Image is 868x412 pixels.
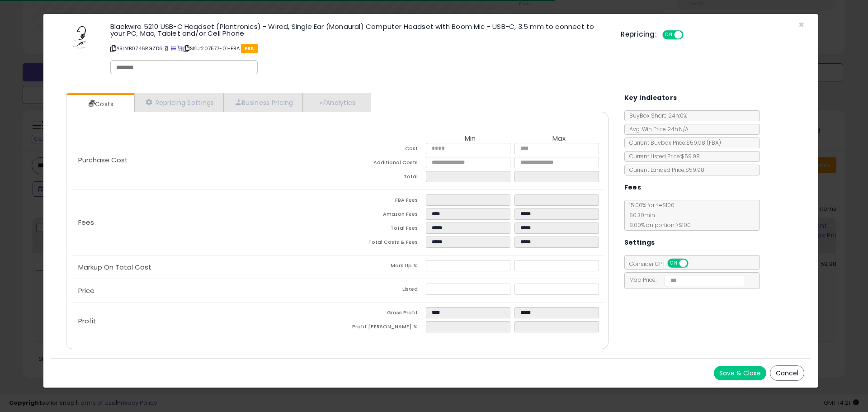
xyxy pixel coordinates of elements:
p: Fees [71,219,337,226]
p: Purchase Cost [71,156,337,164]
h5: Settings [624,237,655,248]
a: All offer listings [171,45,176,52]
td: Total [337,171,426,185]
h5: Key Indicators [624,92,677,104]
td: Total Costs & Fees [337,237,426,251]
p: Markup On Total Cost [71,264,337,271]
h3: Blackwire 5210 USB-C Headset (Plantronics) - Wired, Single Ear (Monaural) Computer Headset with B... [110,23,607,37]
th: Min [426,135,514,143]
p: ASIN: B0746RGZD6 | SKU: 207577-01-FBA [110,41,607,56]
td: Additional Costs [337,157,426,171]
span: × [798,18,804,31]
button: Save & Close [714,366,766,380]
span: 15.00 % for <= $100 [625,201,691,229]
a: Your listing only [177,45,182,52]
a: Repricing Settings [134,93,224,112]
h5: Repricing: [621,31,657,38]
span: Current Buybox Price: [625,139,721,147]
span: Current Listed Price: $59.98 [625,152,700,160]
span: FBA [241,44,258,53]
a: BuyBox page [164,45,169,52]
span: 8.00 % on portion > $100 [625,221,691,229]
p: Profit [71,317,337,325]
span: OFF [687,260,701,267]
td: Gross Profit [337,307,426,321]
span: ( FBA ) [707,139,721,147]
th: Max [514,135,603,143]
img: 31haOf9FW0L._SL60_.jpg [71,23,90,50]
span: ON [668,260,679,267]
td: Listed [337,284,426,298]
td: Profit [PERSON_NAME] % [337,321,426,335]
p: Price [71,287,337,294]
h5: Fees [624,182,642,193]
span: Map Price: [625,276,745,284]
a: Costs [66,95,133,113]
span: $59.98 [686,139,721,147]
span: $0.30 min [625,211,655,219]
a: Analytics [303,93,370,112]
a: Business Pricing [224,93,303,112]
span: ON [663,31,675,39]
span: BuyBox Share 24h: 0% [625,112,687,119]
span: Avg. Win Price 24h: N/A [625,125,689,133]
td: Total Fees [337,223,426,237]
span: Current Landed Price: $59.98 [625,166,704,174]
button: Cancel [770,365,804,381]
td: Cost [337,143,426,157]
td: Mark Up % [337,260,426,274]
span: Consider CPT: [625,260,700,268]
td: FBA Fees [337,194,426,208]
td: Amazon Fees [337,208,426,223]
span: OFF [682,31,697,39]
